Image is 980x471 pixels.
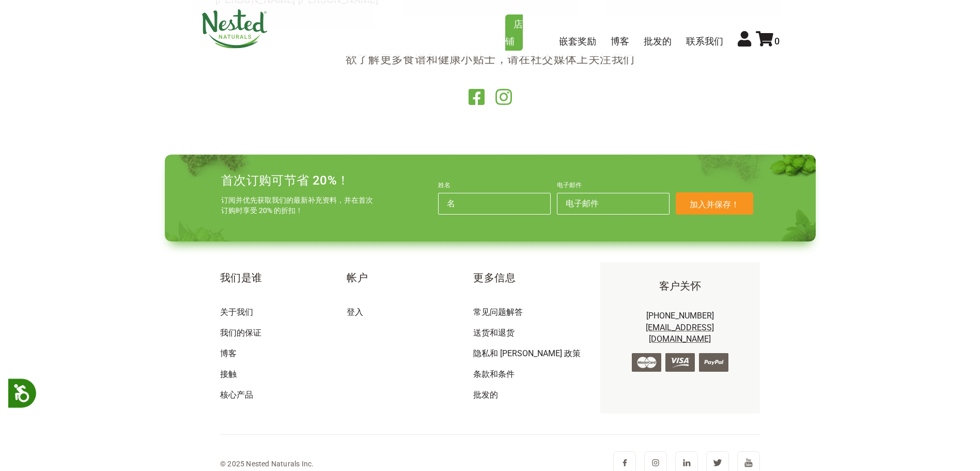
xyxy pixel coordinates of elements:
[774,36,780,47] font: 0
[690,200,739,209] font: 加入并保存！
[201,9,268,49] img: 嵌套自然数
[646,311,714,321] a: [PHONE_NUMBER]
[220,271,262,284] font: 我们是谁
[632,353,728,372] img: credit-cards.png
[221,173,350,188] font: 首次订购可节省 20%！
[646,323,714,344] a: [EMAIL_ADDRESS][DOMAIN_NAME]
[505,19,523,47] font: 店铺
[557,193,670,215] input: 电子邮件
[220,307,253,317] a: 关于我们
[473,307,523,317] a: 常见问题解答
[220,328,261,338] a: 我们的保证
[611,36,629,47] a: 博客
[473,271,516,284] font: 更多信息
[438,181,450,189] font: 姓名
[686,36,723,47] a: 联系我们
[676,192,753,215] button: 加入并保存！
[473,390,498,400] a: 批发的
[557,181,582,189] font: 电子邮件
[438,193,551,215] input: 名
[346,53,635,66] font: 欲了解更多食谱和健康小贴士，请在社交媒体上关注我们
[220,369,237,379] a: 接触
[473,348,581,358] a: 隐私和 [PERSON_NAME] 政策
[473,369,515,379] a: 条款和条件
[473,328,515,338] a: 送货和退货
[221,196,373,215] font: 订阅并优先获取我们的最新补充资料，并在首次订购时享受 20% 的折扣！
[644,36,672,47] a: 批发的
[220,390,253,400] a: 核心产品
[220,460,314,468] font: © 2025 Nested Naturals Inc.
[347,271,368,284] font: 帐户
[756,36,780,47] a: 0
[505,14,523,51] a: 店铺
[659,280,702,292] font: 客户关怀
[220,348,237,358] a: 博客
[559,36,596,47] a: 嵌套奖励
[347,307,363,317] a: 登入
